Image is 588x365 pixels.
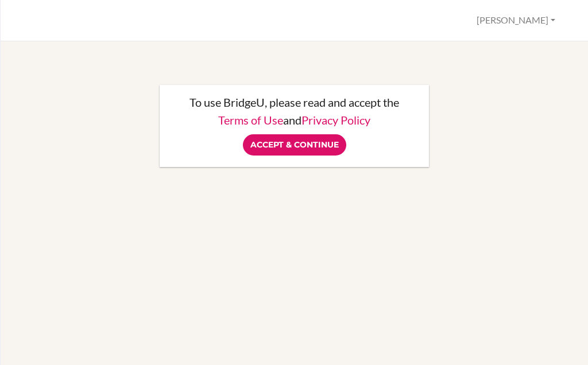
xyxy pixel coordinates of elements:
[243,134,346,156] input: Accept & Continue
[301,113,370,127] a: Privacy Policy
[218,113,283,127] a: Terms of Use
[471,10,560,31] button: [PERSON_NAME]
[171,114,418,126] p: and
[171,96,418,108] p: To use BridgeU, please read and accept the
